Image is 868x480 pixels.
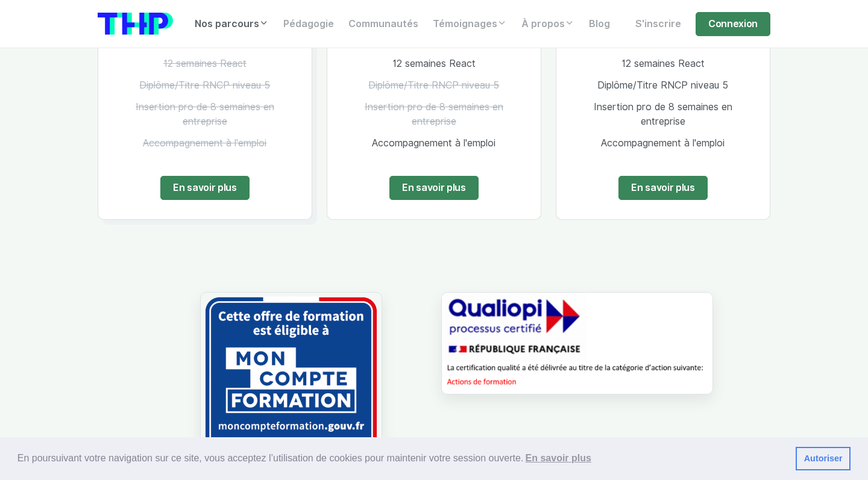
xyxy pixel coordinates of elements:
[426,12,514,36] a: Témoignages
[187,12,276,36] a: Nos parcours
[618,176,708,200] a: En savoir plus
[594,101,732,127] span: Insertion pro de 8 semaines en entreprise
[696,12,770,36] a: Connexion
[368,79,499,91] span: Diplôme/Titre RNCP niveau 5
[98,13,173,35] img: logo
[597,79,728,91] span: Diplôme/Titre RNCP niveau 5
[17,449,786,467] span: En poursuivant votre navigation sur ce site, vous acceptez l’utilisation de cookies pour mainteni...
[276,12,341,36] a: Pédagogie
[341,12,426,36] a: Communautés
[365,101,503,127] span: Insertion pro de 8 semaines en entreprise
[389,176,479,200] a: En savoir plus
[163,58,247,69] span: 12 semaines React
[160,176,250,200] a: En savoir plus
[582,12,617,36] a: Blog
[143,137,266,149] span: Accompagnement à l'emploi
[621,58,705,69] span: 12 semaines React
[796,447,851,471] a: dismiss cookie message
[514,12,582,36] a: À propos
[441,292,713,394] img: Certification Qualiopi
[372,137,495,149] span: Accompagnement à l'emploi
[523,449,593,467] a: learn more about cookies
[139,79,270,91] span: Diplôme/Titre RNCP niveau 5
[601,137,725,149] span: Accompagnement à l'emploi
[628,12,688,36] a: S'inscrire
[200,292,382,474] img: logo Mon Compte Formation
[136,101,274,127] span: Insertion pro de 8 semaines en entreprise
[392,58,476,69] span: 12 semaines React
